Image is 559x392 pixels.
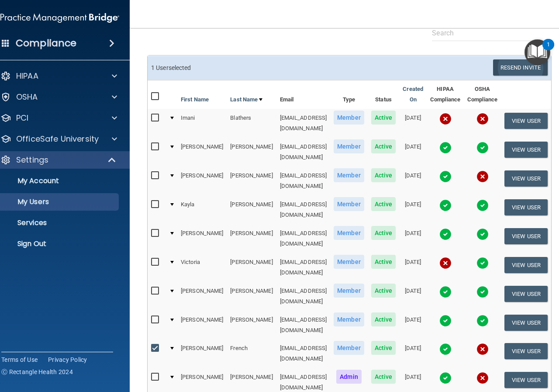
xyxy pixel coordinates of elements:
[16,113,28,123] p: PCI
[16,71,38,81] p: HIPAA
[227,339,276,368] td: French
[371,226,396,240] span: Active
[0,155,117,165] a: Settings
[476,170,489,183] img: cross.ca9f0e7f.svg
[276,138,331,167] td: [EMAIL_ADDRESS][DOMAIN_NAME]
[227,253,276,282] td: [PERSON_NAME]
[504,372,548,388] button: View User
[504,228,548,244] button: View User
[371,341,396,355] span: Active
[476,286,489,298] img: tick.e7d51cea.svg
[371,284,396,298] span: Active
[227,195,276,224] td: [PERSON_NAME]
[227,109,276,138] td: Blathers
[227,138,276,167] td: [PERSON_NAME]
[334,226,364,240] span: Member
[464,80,501,109] th: OSHA Compliance
[476,372,489,384] img: cross.ca9f0e7f.svg
[0,9,119,27] img: PMB logo
[336,370,362,384] span: Admin
[524,39,550,65] button: Open Resource Center, 1 new notification
[504,315,548,331] button: View User
[1,355,38,364] a: Terms of Use
[177,167,227,195] td: [PERSON_NAME]
[0,113,117,123] a: PCI
[276,109,331,138] td: [EMAIL_ADDRESS][DOMAIN_NAME]
[399,339,427,368] td: [DATE]
[227,167,276,195] td: [PERSON_NAME]
[0,134,117,144] a: OfficeSafe University
[0,71,117,81] a: HIPAA
[177,138,227,167] td: [PERSON_NAME]
[504,142,548,158] button: View User
[439,372,452,384] img: tick.e7d51cea.svg
[371,370,396,384] span: Active
[439,142,452,154] img: tick.e7d51cea.svg
[439,257,452,269] img: cross.ca9f0e7f.svg
[177,224,227,253] td: [PERSON_NAME]
[1,368,73,376] span: Ⓒ Rectangle Health 2024
[476,199,489,212] img: tick.e7d51cea.svg
[0,92,117,102] a: OSHA
[227,282,276,311] td: [PERSON_NAME]
[427,80,464,109] th: HIPAA Compliance
[334,312,364,326] span: Member
[230,94,262,105] a: Last Name
[177,253,227,282] td: Victoria
[334,168,364,182] span: Member
[476,315,489,327] img: tick.e7d51cea.svg
[151,65,343,71] h6: 1 User selected
[334,197,364,211] span: Member
[334,341,364,355] span: Member
[16,134,99,144] p: OfficeSafe University
[276,195,331,224] td: [EMAIL_ADDRESS][DOMAIN_NAME]
[371,312,396,326] span: Active
[399,311,427,340] td: [DATE]
[227,224,276,253] td: [PERSON_NAME]
[439,343,452,355] img: tick.e7d51cea.svg
[504,286,548,302] button: View User
[276,80,331,109] th: Email
[177,195,227,224] td: Kayla
[276,224,331,253] td: [EMAIL_ADDRESS][DOMAIN_NAME]
[181,94,209,105] a: First Name
[177,109,227,138] td: Imani
[439,199,452,212] img: tick.e7d51cea.svg
[334,255,364,269] span: Member
[227,311,276,340] td: [PERSON_NAME]
[504,257,548,273] button: View User
[177,311,227,340] td: [PERSON_NAME]
[177,339,227,368] td: [PERSON_NAME]
[276,167,331,195] td: [EMAIL_ADDRESS][DOMAIN_NAME]
[177,282,227,311] td: [PERSON_NAME]
[476,228,489,240] img: tick.e7d51cea.svg
[334,111,364,125] span: Member
[476,343,489,355] img: cross.ca9f0e7f.svg
[334,284,364,298] span: Member
[504,343,548,359] button: View User
[16,155,48,165] p: Settings
[276,253,331,282] td: [EMAIL_ADDRESS][DOMAIN_NAME]
[371,168,396,182] span: Active
[439,170,452,183] img: tick.e7d51cea.svg
[371,139,396,153] span: Active
[16,37,76,49] h4: Compliance
[476,257,489,269] img: tick.e7d51cea.svg
[476,113,489,125] img: cross.ca9f0e7f.svg
[399,253,427,282] td: [DATE]
[403,84,423,105] a: Created On
[368,80,400,109] th: Status
[439,228,452,240] img: tick.e7d51cea.svg
[276,311,331,340] td: [EMAIL_ADDRESS][DOMAIN_NAME]
[399,138,427,167] td: [DATE]
[504,170,548,187] button: View User
[330,80,368,109] th: Type
[399,167,427,195] td: [DATE]
[493,59,548,76] button: Resend Invite
[399,195,427,224] td: [DATE]
[334,139,364,153] span: Member
[399,109,427,138] td: [DATE]
[432,25,535,41] input: Search
[48,355,87,364] a: Privacy Policy
[504,113,548,129] button: View User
